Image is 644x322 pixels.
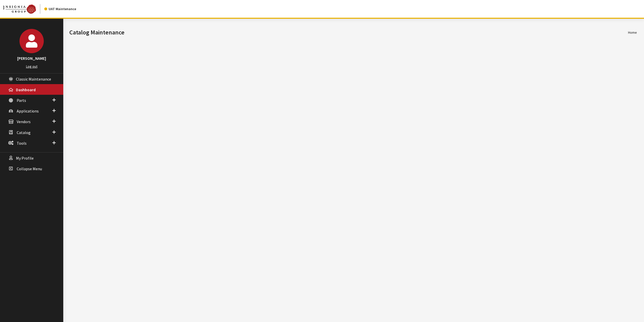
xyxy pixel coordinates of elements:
[17,141,27,146] span: Tools
[628,30,637,35] li: Home
[17,98,26,103] span: Parts
[17,108,39,113] span: Applications
[19,29,44,53] img: John Swartwout
[5,55,58,61] h3: [PERSON_NAME]
[17,166,42,171] span: Collapse Menu
[17,119,31,124] span: Vendors
[26,64,37,69] a: Log out
[3,5,36,14] img: Catalog Maintenance
[44,6,76,12] div: UAT Maintenance
[69,28,628,37] h1: Catalog Maintenance
[16,77,51,82] span: Classic Maintenance
[16,87,36,92] span: Dashboard
[3,4,44,14] a: Insignia Group logo
[16,156,34,161] span: My Profile
[17,130,31,135] span: Catalog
